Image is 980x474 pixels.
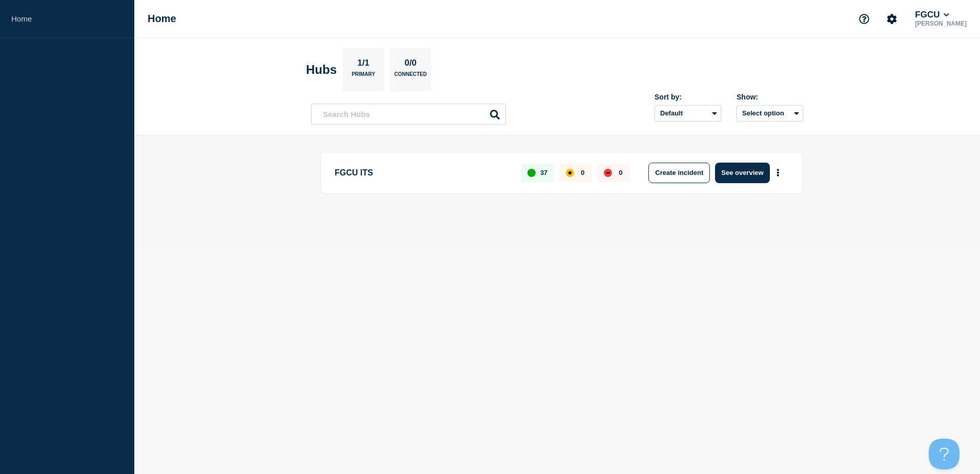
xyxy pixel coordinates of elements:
p: [PERSON_NAME] [913,20,969,27]
button: Account settings [881,8,903,30]
div: affected [566,169,574,177]
button: FGCU [913,10,951,20]
input: Search Hubs [311,104,506,125]
button: Select option [737,105,803,122]
div: up [527,169,536,177]
p: Connected [394,71,426,82]
p: FGCU ITS [335,163,509,183]
h1: Home [148,13,176,25]
div: down [604,169,612,177]
h2: Hubs [306,63,337,77]
p: 0 [581,169,584,176]
p: 0 [619,169,622,176]
button: Support [853,8,875,30]
p: 0/0 [401,58,421,71]
p: Primary [352,71,375,82]
p: 1/1 [354,58,374,71]
select: Sort by [655,105,721,122]
p: 37 [540,169,547,176]
button: More actions [771,163,785,182]
button: Create incident [648,163,710,183]
iframe: Help Scout Beacon - Open [929,439,959,469]
div: Show: [737,93,803,101]
div: Sort by: [655,93,721,101]
button: See overview [715,163,769,183]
